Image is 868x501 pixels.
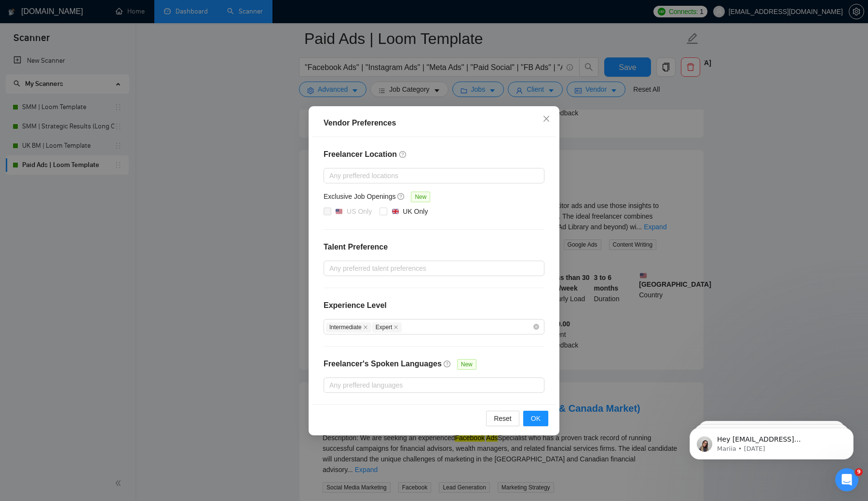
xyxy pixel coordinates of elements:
span: 9 [855,468,863,476]
span: close-circle [533,324,539,330]
iframe: Intercom live chat [835,468,858,491]
div: US Only [347,206,372,217]
h4: Talent Preference [324,241,544,253]
h5: Exclusive Job Openings [324,191,395,202]
span: close [393,325,398,330]
h4: Freelancer Location [324,149,544,160]
div: Vendor Preferences [324,117,544,129]
iframe: Intercom notifications message [675,407,868,475]
h4: Freelancer's Spoken Languages [324,358,442,370]
span: Intermediate [326,322,371,333]
div: UK Only [403,206,428,217]
span: close [363,325,368,330]
button: OK [523,411,548,426]
span: question-circle [399,151,407,158]
span: question-circle [397,193,405,200]
span: Reset [494,413,512,424]
span: Expert [372,322,402,333]
button: Close [533,106,559,132]
span: question-circle [444,360,451,368]
img: 🇺🇸 [336,208,342,215]
span: OK [531,413,541,424]
button: Reset [486,411,519,426]
span: close [542,115,550,123]
span: New [411,192,430,202]
span: New [457,359,476,370]
img: 🇬🇧 [392,208,399,215]
h4: Experience Level [324,300,387,311]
